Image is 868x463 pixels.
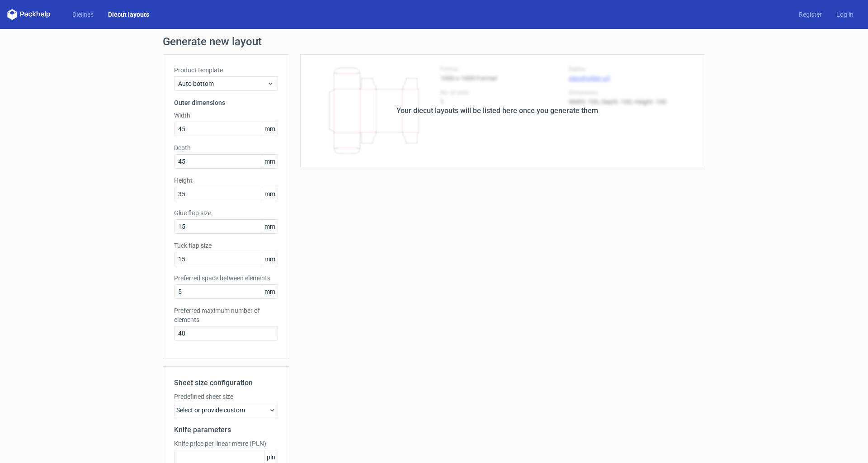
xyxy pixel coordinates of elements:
label: Height [174,176,278,185]
span: mm [262,252,278,266]
label: Width [174,111,278,120]
h1: Generate new layout [163,36,705,47]
a: Dielines [65,10,101,19]
label: Tuck flap size [174,241,278,250]
a: Diecut layouts [101,10,156,19]
label: Depth [174,143,278,152]
label: Knife price per linear metre (PLN) [174,439,278,448]
div: Your diecut layouts will be listed here once you generate them [396,105,598,116]
a: Log in [829,10,861,19]
label: Preferred space between elements [174,274,278,283]
label: Predefined sheet size [174,392,278,401]
h3: Outer dimensions [174,98,278,107]
label: Preferred maximum number of elements [174,306,278,324]
span: Auto bottom [178,79,267,88]
h2: Sheet size configuration [174,378,278,388]
span: mm [262,187,278,201]
span: mm [262,220,278,233]
h2: Knife parameters [174,425,278,435]
a: Register [792,10,829,19]
label: Product template [174,66,278,75]
span: mm [262,155,278,168]
label: Glue flap size [174,208,278,217]
div: Select or provide custom [174,403,278,417]
span: mm [262,122,278,136]
span: mm [262,285,278,298]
